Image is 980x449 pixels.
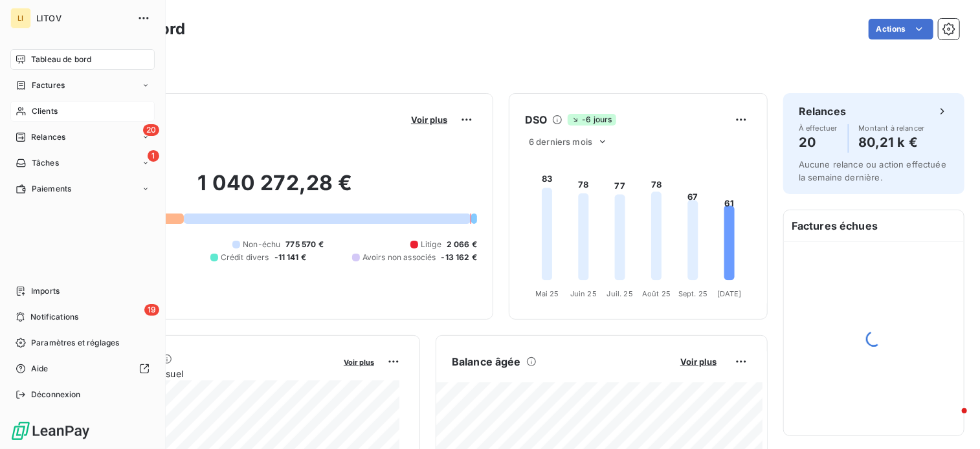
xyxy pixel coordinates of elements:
span: Aide [31,363,49,375]
span: Voir plus [680,356,717,367]
span: Relances [31,131,65,143]
span: Factures [32,80,65,91]
span: Chiffre d'affaires mensuel [73,367,335,380]
span: 775 570 € [285,239,323,250]
span: Avoirs non associés [362,252,436,263]
tspan: Sept. 25 [678,289,707,298]
tspan: Juil. 25 [607,289,633,298]
h2: 1 040 272,28 € [73,170,477,209]
tspan: Mai 25 [535,289,559,298]
span: 6 derniers mois [529,137,592,147]
span: Montant à relancer [859,124,925,132]
span: Aucune relance ou action effectuée la semaine dernière. [799,159,946,182]
span: Tâches [32,157,59,169]
span: Voir plus [344,358,374,367]
span: Paiements [32,183,71,195]
span: Paramètres et réglages [31,337,119,349]
button: Voir plus [676,356,720,367]
span: À effectuer [799,124,838,132]
button: Voir plus [340,356,378,367]
img: Logo LeanPay [10,421,91,441]
a: Aide [10,358,155,379]
span: -13 162 € [441,252,477,263]
span: Clients [32,105,58,117]
h6: Relances [799,104,846,119]
h4: 20 [799,132,838,153]
div: LI [10,8,31,28]
tspan: Juin 25 [570,289,597,298]
span: 19 [144,304,159,316]
iframe: Intercom live chat [936,405,967,436]
tspan: Août 25 [642,289,671,298]
span: 2 066 € [447,239,477,250]
h6: Factures échues [784,210,964,241]
tspan: [DATE] [717,289,742,298]
button: Actions [869,19,933,39]
span: 1 [148,150,159,162]
h6: DSO [525,112,547,127]
span: Déconnexion [31,389,81,400]
span: -11 141 € [274,252,306,263]
span: Imports [31,285,60,297]
span: 20 [143,124,159,136]
span: LITOV [36,13,129,23]
button: Voir plus [407,114,451,126]
span: Notifications [30,311,78,323]
h6: Balance âgée [452,354,521,369]
span: -6 jours [568,114,616,126]
span: Litige [421,239,441,250]
span: Crédit divers [221,252,269,263]
span: Voir plus [411,115,447,125]
h4: 80,21 k € [859,132,925,153]
span: Tableau de bord [31,54,91,65]
span: Non-échu [243,239,280,250]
